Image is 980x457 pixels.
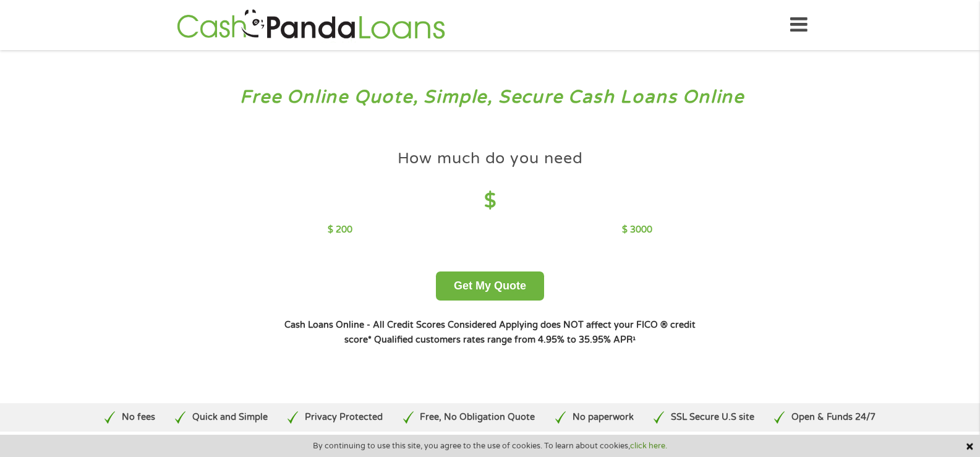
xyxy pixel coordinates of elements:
p: Quick and Simple [192,411,268,424]
img: GetLoanNow Logo [173,7,449,43]
strong: Qualified customers rates range from 4.95% to 35.95% APR¹ [374,335,636,345]
span: By continuing to use this site, you agree to the use of cookies. To learn about cookies, [313,442,667,450]
button: Get My Quote [436,271,544,301]
p: $ 3000 [622,223,652,237]
h4: $ [328,189,652,214]
strong: Cash Loans Online - All Credit Scores Considered [284,320,496,330]
p: Free, No Obligation Quote [420,411,535,424]
p: No paperwork [573,411,634,424]
p: Privacy Protected [305,411,383,424]
p: Open & Funds 24/7 [791,411,876,424]
a: click here. [630,441,667,451]
h4: How much do you need [398,148,583,169]
strong: Applying does NOT affect your FICO ® credit score* [344,320,696,345]
p: $ 200 [328,223,352,237]
p: No fees [122,411,155,424]
p: SSL Secure U.S site [671,411,754,424]
h3: Free Online Quote, Simple, Secure Cash Loans Online [36,86,945,109]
